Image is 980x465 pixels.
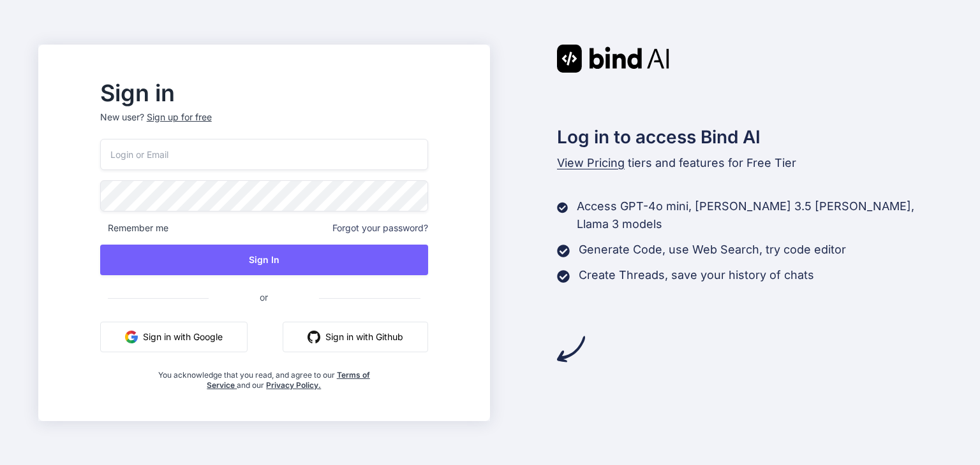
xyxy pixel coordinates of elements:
span: Forgot your password? [332,222,428,234]
p: Create Threads, save your history of chats [579,266,814,284]
button: Sign In [100,245,428,275]
p: New user? [100,111,428,139]
a: Terms of Service [207,370,370,390]
span: View Pricing [557,156,625,169]
button: Sign in with Google [100,322,248,352]
input: Login or Email [100,139,428,170]
p: Access GPT-4o mini, [PERSON_NAME] 3.5 [PERSON_NAME], Llama 3 models [577,197,942,233]
a: Privacy Policy. [266,380,321,390]
p: tiers and features for Free Tier [557,154,942,172]
img: github [308,331,320,343]
h2: Log in to access Bind AI [557,124,942,150]
span: or [209,282,319,313]
div: You acknowledge that you read, and agree to our and our [154,362,373,390]
span: Remember me [100,222,168,234]
img: arrow [557,335,585,363]
img: google [125,331,138,343]
button: Sign in with Github [283,322,428,352]
img: Bind AI logo [557,45,669,73]
p: Generate Code, use Web Search, try code editor [579,241,846,259]
h2: Sign in [100,83,428,103]
div: Sign up for free [147,111,212,124]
